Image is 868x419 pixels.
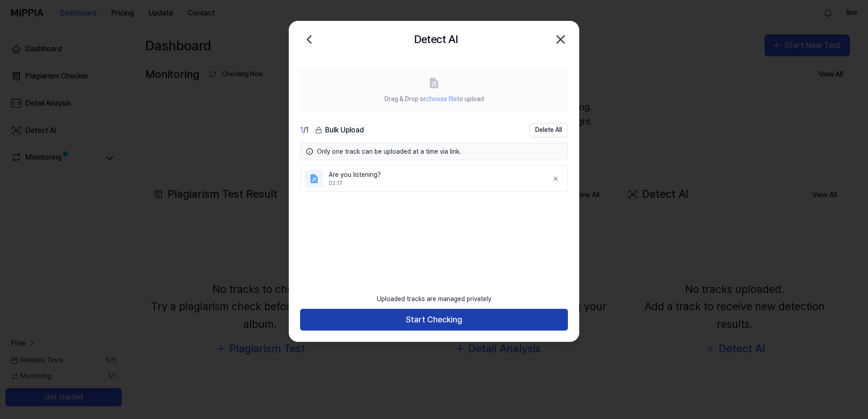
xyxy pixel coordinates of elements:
div: 02:17 [329,180,541,187]
div: Bulk Upload [312,124,367,136]
div: Only one track can be uploaded at a time via link. [317,147,562,156]
div: Are you listening? [329,171,541,180]
span: Drag & Drop or to upload [385,95,484,102]
span: choose file [426,95,457,102]
div: Uploaded tracks are managed privately [371,289,497,309]
button: Delete All [529,123,568,137]
span: 1 [300,126,303,134]
h2: Detect AI [414,31,458,48]
div: / 1 [300,125,309,136]
button: Start Checking [300,309,568,331]
button: Bulk Upload [312,124,367,137]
